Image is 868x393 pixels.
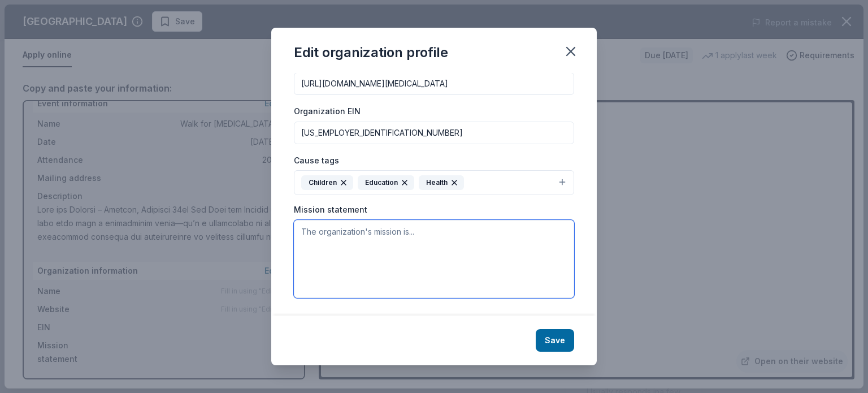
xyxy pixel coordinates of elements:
[301,175,353,190] div: Children
[536,329,574,352] button: Save
[419,175,464,190] div: Health
[294,170,574,195] button: ChildrenEducationHealth
[358,175,414,190] div: Education
[294,122,574,144] input: 12-3456789
[294,155,339,166] label: Cause tags
[294,204,367,215] label: Mission statement
[294,44,448,62] div: Edit organization profile
[294,106,361,117] label: Organization EIN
